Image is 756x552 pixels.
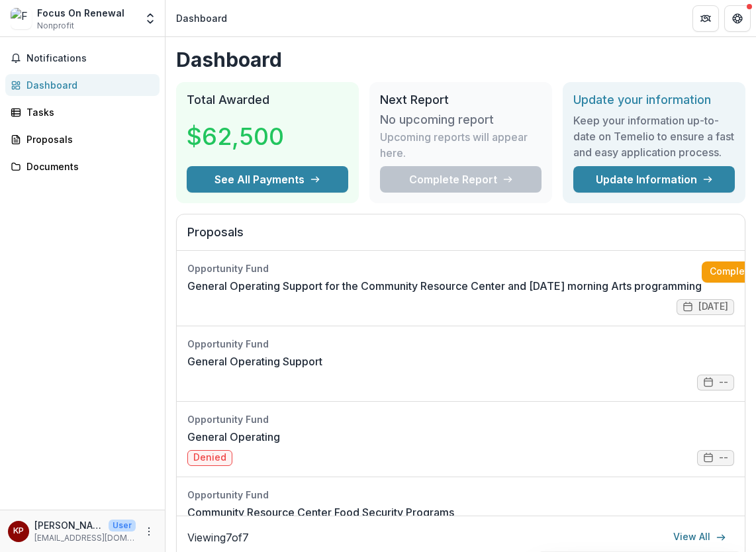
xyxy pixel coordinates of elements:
[13,527,24,535] div: Kevin Platz
[26,78,149,92] div: Dashboard
[176,48,745,71] h1: Dashboard
[109,520,136,531] p: User
[171,9,232,28] nav: breadcrumb
[26,132,149,146] div: Proposals
[187,529,249,545] p: Viewing 7 of 7
[573,113,735,160] h3: Keep your information up-to-date on Temelio to ensure a fast and easy application process.
[141,5,160,32] button: Open entity switcher
[380,93,542,107] h2: Next Report
[187,225,734,250] h2: Proposals
[187,118,286,154] h3: $62,500
[26,105,149,119] div: Tasks
[26,53,154,64] span: Notifications
[176,11,227,25] div: Dashboard
[724,5,751,32] button: Get Help
[187,353,322,369] a: General Operating Support
[187,429,280,445] a: General Operating
[5,156,160,177] a: Documents
[573,166,735,193] a: Update Information
[34,532,136,544] p: [EMAIL_ADDRESS][DOMAIN_NAME]
[26,160,149,173] div: Documents
[187,504,454,520] a: Community Resource Center Food Security Programs
[187,93,348,107] h2: Total Awarded
[665,527,734,548] a: View All
[187,166,348,193] button: See All Payments
[11,8,32,29] img: Focus On Renewal
[573,93,735,107] h2: Update your information
[380,113,494,127] h3: No upcoming report
[5,48,160,69] button: Notifications
[37,20,74,32] span: Nonprofit
[141,524,157,539] button: More
[692,5,719,32] button: Partners
[5,74,160,96] a: Dashboard
[5,128,160,150] a: Proposals
[187,278,702,294] a: General Operating Support for the Community Resource Center and [DATE] morning Arts programming
[34,518,103,532] p: [PERSON_NAME]
[37,6,124,20] div: Focus On Renewal
[380,129,542,161] p: Upcoming reports will appear here.
[5,101,160,123] a: Tasks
